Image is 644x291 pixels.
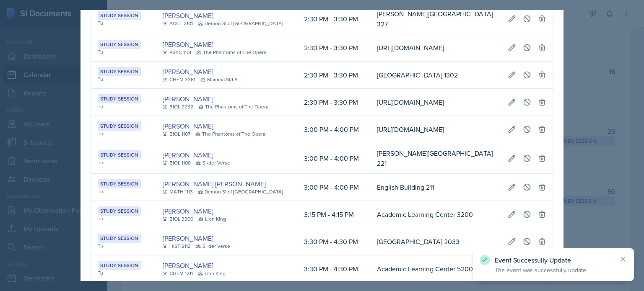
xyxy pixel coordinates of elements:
p: Event Successully Update [495,256,612,264]
a: [PERSON_NAME] [163,206,213,216]
div: Tu [98,159,149,166]
td: [PERSON_NAME][GEOGRAPHIC_DATA] 327 [370,4,501,34]
td: Academic Learning Center 5200 [370,255,501,283]
div: SI-der Verse [196,242,230,250]
td: 2:30 PM - 3:30 PM [297,89,370,116]
a: [PERSON_NAME] [163,233,213,243]
div: Tu [98,19,149,27]
td: 3:00 PM - 4:00 PM [297,116,370,143]
div: Study Session [98,234,141,243]
td: Academic Learning Center 3200 [370,201,501,228]
div: Demon SI of [GEOGRAPHIC_DATA] [198,20,283,27]
a: [PERSON_NAME] [163,67,213,77]
td: 2:30 PM - 3:30 PM [297,62,370,89]
td: 3:30 PM - 4:30 PM [297,255,370,283]
div: Study Session [98,150,141,160]
div: CHEM 1211 [163,270,193,277]
div: Study Session [98,94,141,103]
td: [URL][DOMAIN_NAME] [370,34,501,62]
a: [PERSON_NAME] [163,150,213,160]
td: 2:30 PM - 3:30 PM [297,4,370,34]
div: BIOL 1108 [163,159,191,167]
div: Study Session [98,67,141,76]
div: Tu [98,242,149,250]
div: Study Session [98,40,141,49]
td: [GEOGRAPHIC_DATA] 2033 [370,228,501,255]
td: [URL][DOMAIN_NAME] [370,89,501,116]
div: Tu [98,130,149,137]
div: Study Session [98,206,141,216]
p: The event was successfully update [495,266,612,274]
div: CHEM 3361 [163,76,195,83]
div: The Phantoms of The Opera [196,49,266,56]
td: 3:15 PM - 4:15 PM [297,201,370,228]
td: 3:30 PM - 4:30 PM [297,228,370,255]
a: [PERSON_NAME] [PERSON_NAME] [163,179,266,189]
a: [PERSON_NAME] [163,39,213,49]
td: [GEOGRAPHIC_DATA] 1302 [370,62,501,89]
div: Tu [98,75,149,83]
div: Study Session [98,11,141,20]
a: [PERSON_NAME] [163,94,213,104]
div: ACCT 2101 [163,20,193,27]
div: SI-der Verse [196,159,230,167]
div: Tu [98,215,149,222]
div: Tu [98,48,149,56]
td: 3:00 PM - 4:00 PM [297,143,370,174]
td: [PERSON_NAME][GEOGRAPHIC_DATA] 221 [370,143,501,174]
a: [PERSON_NAME] [163,121,213,131]
div: Tu [98,103,149,110]
div: HIST 2112 [163,242,191,250]
div: Tu [98,188,149,195]
div: Lion King [198,270,226,277]
div: MATH 1113 [163,188,193,196]
div: BIOL 2252 [163,103,193,111]
a: [PERSON_NAME] [163,10,213,21]
div: Study Session [98,179,141,188]
a: [PERSON_NAME] [163,260,213,270]
div: Study Session [98,261,141,270]
div: The Phantoms of The Opera [198,103,268,111]
td: [URL][DOMAIN_NAME] [370,116,501,143]
td: 3:00 PM - 4:00 PM [297,174,370,201]
div: Mamma SI/LA [200,76,238,83]
td: English Building 211 [370,174,501,201]
div: Demon SI of [GEOGRAPHIC_DATA] [198,188,283,196]
div: Tu [98,269,149,277]
div: Study Session [98,121,141,131]
div: BIOL 1107 [163,130,190,138]
div: PSYC 1101 [163,49,191,56]
td: 2:30 PM - 3:30 PM [297,34,370,62]
div: Lion King [198,215,226,223]
div: BIOL 3300 [163,215,193,223]
div: The Phantoms of The Opera [195,130,265,138]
